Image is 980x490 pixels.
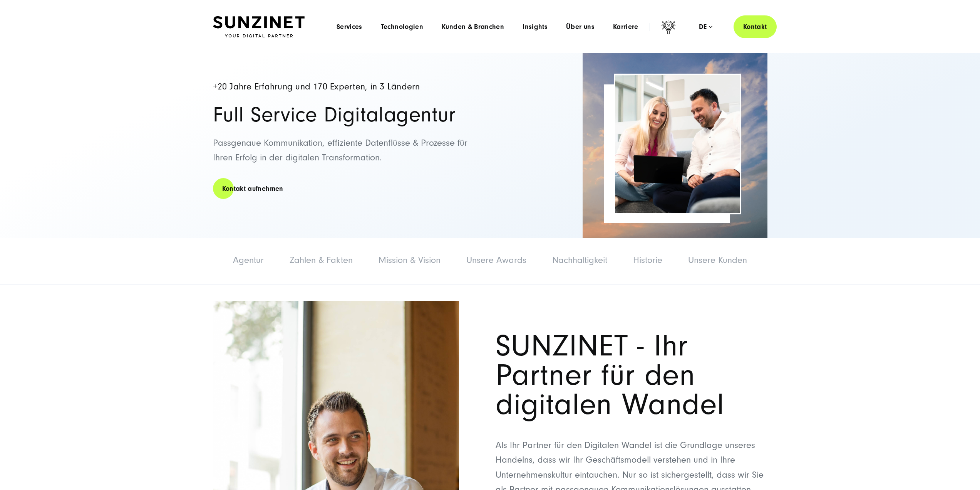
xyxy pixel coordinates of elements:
[337,23,362,31] a: Services
[381,23,423,31] a: Technologien
[613,23,638,31] a: Karriere
[523,23,548,31] a: Insights
[290,255,353,265] a: Zahlen & Fakten
[213,16,305,38] img: SUNZINET Full Service Digital Agentur
[688,255,747,265] a: Unsere Kunden
[699,23,712,31] div: de
[633,255,662,265] a: Historie
[734,15,777,38] a: Kontakt
[233,255,264,265] a: Agentur
[442,23,504,31] a: Kunden & Branchen
[213,82,482,92] h4: +20 Jahre Erfahrung und 170 Experten, in 3 Ländern
[466,255,526,265] a: Unsere Awards
[583,53,767,238] img: Full-Service Digitalagentur SUNZINET - Business Applications Web & Cloud_2
[379,255,441,265] a: Mission & Vision
[615,75,740,213] img: Service_Images_2025_39
[213,138,467,163] span: Passgenaue Kommunikation, effiziente Datenflüsse & Prozesse für Ihren Erfolg in der digitalen Tra...
[213,104,482,126] h2: Full Service Digitalagentur
[496,332,767,419] h1: SUNZINET - Ihr Partner für den digitalen Wandel
[552,255,607,265] a: Nachhaltigkeit
[566,23,595,31] a: Über uns
[213,178,293,200] a: Kontakt aufnehmen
